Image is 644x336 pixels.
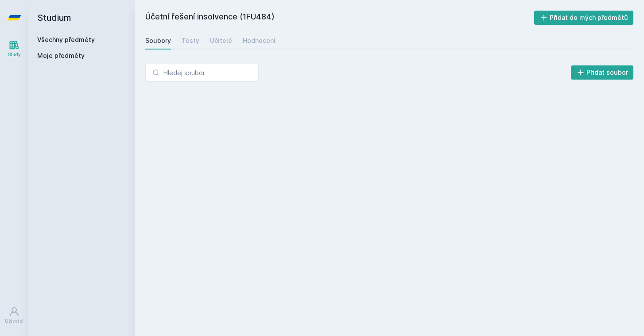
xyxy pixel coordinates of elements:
[145,64,259,81] input: Hledej soubor
[182,36,199,45] div: Testy
[210,36,232,45] div: Učitelé
[210,32,232,50] a: Učitelé
[37,51,85,60] span: Moje předměty
[2,302,27,329] a: Uživatel
[5,318,23,325] div: Uživatel
[243,32,275,50] a: Hodnocení
[2,35,27,62] a: Study
[182,32,199,50] a: Testy
[534,11,634,25] button: Přidat do mých předmětů
[145,36,171,45] div: Soubory
[571,65,634,80] button: Přidat soubor
[243,36,275,45] div: Hodnocení
[145,32,171,50] a: Soubory
[8,51,21,58] div: Study
[37,36,95,43] a: Všechny předměty
[145,11,534,25] h2: Účetní řešení insolvence (1FU484)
